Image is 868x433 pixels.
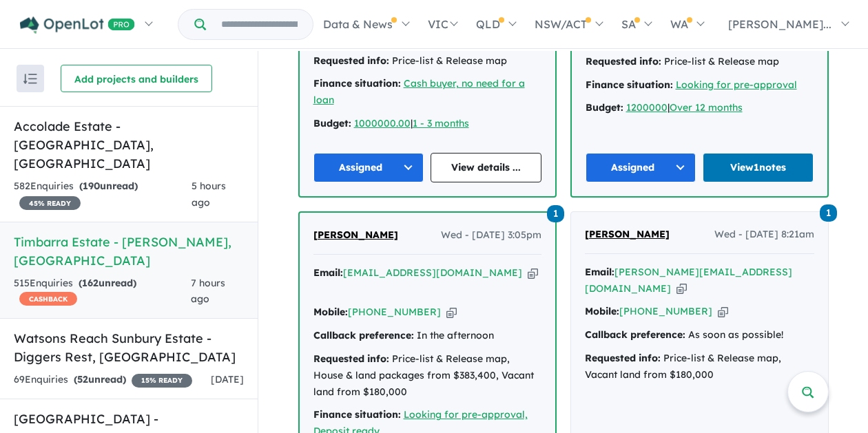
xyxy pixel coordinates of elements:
[585,328,685,341] strong: Callback preference:
[354,117,411,129] a: 1000000.00
[528,266,538,280] button: Copy
[586,54,814,70] div: Price-list & Release map
[676,282,687,296] button: Copy
[586,78,673,91] strong: Finance situation:
[77,373,88,386] span: 52
[585,350,814,383] div: Price-list & Release map, Vacant land from $180,000
[585,327,814,344] div: As soon as possible!
[313,229,398,241] span: [PERSON_NAME]
[446,305,457,319] button: Copy
[313,153,424,182] button: Assigned
[191,277,225,306] span: 7 hours ago
[313,351,541,400] div: Price-list & Release map, House & land packages from $383,400, Vacant land from $180,000
[619,305,712,317] a: [PHONE_NUMBER]
[728,17,831,31] span: [PERSON_NAME]...
[14,178,192,211] div: 582 Enquir ies
[585,226,670,243] a: [PERSON_NAME]
[441,227,541,244] span: Wed - [DATE] 3:05pm
[74,373,126,386] strong: ( unread)
[313,227,398,244] a: [PERSON_NAME]
[586,101,623,114] strong: Budget:
[14,329,244,366] h5: Watsons Reach Sunbury Estate - Diggers Rest , [GEOGRAPHIC_DATA]
[313,77,401,89] strong: Finance situation:
[19,292,77,306] span: CASHBACK
[676,78,797,91] a: Looking for pre-approval
[586,100,814,116] div: |
[79,277,136,289] strong: ( unread)
[714,226,814,243] span: Wed - [DATE] 8:21am
[82,277,99,289] span: 162
[585,305,619,317] strong: Mobile:
[313,328,541,344] div: In the afternoon
[313,53,541,70] div: Price-list & Release map
[209,10,310,39] input: Try estate name, suburb, builder or developer
[586,153,696,182] button: Assigned
[14,372,192,388] div: 69 Enquir ies
[586,55,661,67] strong: Requested info:
[313,329,414,341] strong: Callback preference:
[14,233,244,270] h5: Timbarra Estate - [PERSON_NAME] , [GEOGRAPHIC_DATA]
[547,204,564,222] a: 1
[313,266,343,279] strong: Email:
[626,101,668,114] a: 1200000
[83,180,100,192] span: 190
[313,77,525,106] a: Cash buyer, no need for a loan
[313,352,389,365] strong: Requested info:
[820,203,837,222] a: 1
[313,116,541,132] div: |
[670,101,743,114] a: Over 12 months
[313,306,348,318] strong: Mobile:
[313,54,389,67] strong: Requested info:
[19,196,81,210] span: 45 % READY
[348,306,441,318] a: [PHONE_NUMBER]
[313,117,351,129] strong: Budget:
[343,266,522,279] a: [EMAIL_ADDRESS][DOMAIN_NAME]
[585,266,792,295] a: [PERSON_NAME][EMAIL_ADDRESS][DOMAIN_NAME]
[718,304,728,319] button: Copy
[585,266,614,278] strong: Email:
[703,153,814,182] a: View1notes
[211,373,244,386] span: [DATE]
[820,204,837,222] span: 1
[413,117,469,129] a: 1 - 3 months
[23,74,37,84] img: sort.svg
[547,205,564,222] span: 1
[61,65,212,92] button: Add projects and builders
[20,17,135,34] img: Openlot PRO Logo White
[14,275,191,308] div: 515 Enquir ies
[14,117,244,173] h5: Accolade Estate - [GEOGRAPHIC_DATA] , [GEOGRAPHIC_DATA]
[431,153,541,182] a: View details ...
[132,374,192,388] span: 15 % READY
[79,180,138,192] strong: ( unread)
[192,180,226,209] span: 5 hours ago
[585,352,661,364] strong: Requested info:
[313,408,401,421] strong: Finance situation:
[585,228,670,240] span: [PERSON_NAME]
